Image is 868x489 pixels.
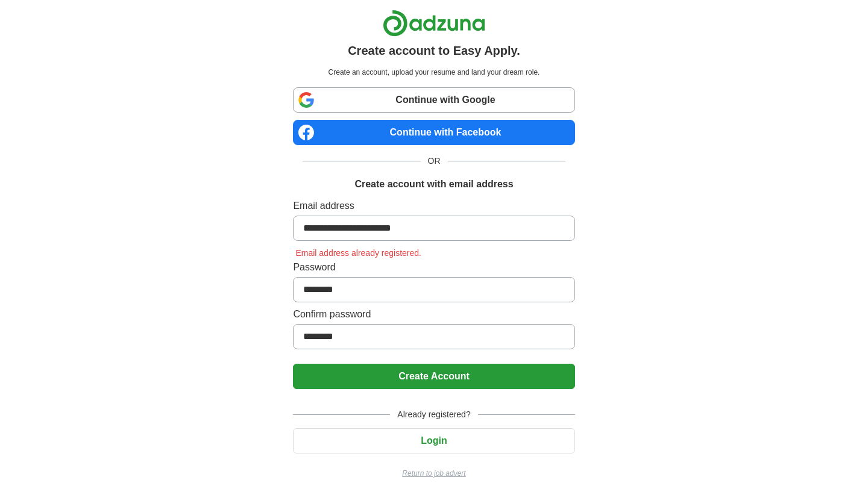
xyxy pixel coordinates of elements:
[293,248,424,258] span: Email address already registered.
[295,67,572,78] p: Create an account, upload your resume and land your dream role.
[293,435,574,446] a: Login
[293,87,574,113] a: Continue with Google
[354,177,513,192] h1: Create account with email address
[348,42,520,60] h1: Create account to Easy Apply.
[421,155,448,167] span: OR
[293,307,574,322] label: Confirm password
[293,364,574,389] button: Create Account
[383,10,485,37] img: Adzuna logo
[293,120,574,145] a: Continue with Facebook
[293,199,574,213] label: Email address
[293,260,574,275] label: Password
[390,408,477,421] span: Already registered?
[293,468,574,479] a: Return to job advert
[293,428,574,453] button: Login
